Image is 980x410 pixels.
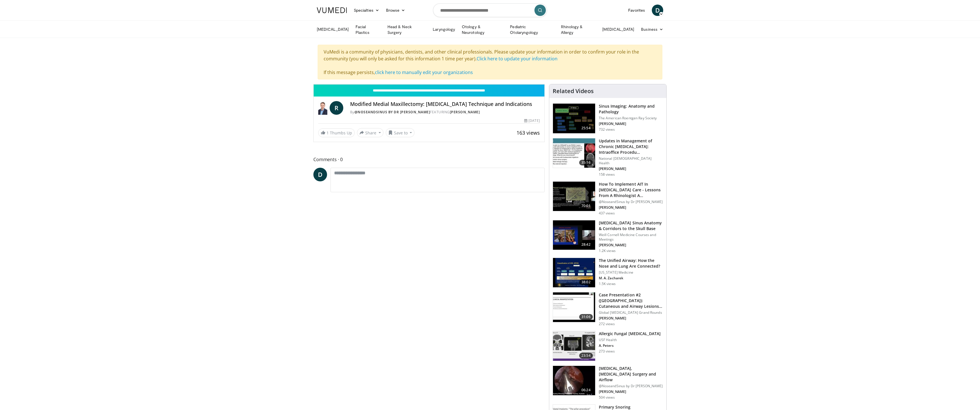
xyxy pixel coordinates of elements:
[433,3,547,17] input: Search topics, interventions
[599,172,615,177] p: 158 views
[599,331,661,337] h3: Allergic Fungal [MEDICAL_DATA]
[579,242,593,247] span: 28:42
[599,292,663,309] h3: Case Presentation #2 ([GEOGRAPHIC_DATA]): Cutaneous and Airway Lesions i…
[599,389,663,394] p: [PERSON_NAME]
[599,205,663,210] p: [PERSON_NAME]
[354,110,430,114] a: @NoseandSinus by Dr [PERSON_NAME]
[553,220,595,250] img: 276d523b-ec6d-4eb7-b147-bbf3804ee4a7.150x105_q85_crop-smart_upscale.jpg
[553,292,663,326] a: 31:06 Case Presentation #2 ([GEOGRAPHIC_DATA]): Cutaneous and Airway Lesions i… Global [MEDICAL_D...
[553,88,594,95] h4: Related Videos
[458,24,507,35] a: Otology & Neurotology
[579,203,593,209] span: 70:01
[553,331,663,361] a: 23:54 Allergic Fungal [MEDICAL_DATA] USF Health A. Peters 273 views
[599,167,663,171] p: [PERSON_NAME]
[383,5,409,16] a: Browse
[599,404,656,410] h3: Primary Snoring
[313,24,352,35] a: [MEDICAL_DATA]
[553,182,595,211] img: 3d43f09a-5d0c-4774-880e-3909ea54edb9.150x105_q85_crop-smart_upscale.jpg
[553,331,595,361] img: 478c2878-cd35-4fad-a7fd-0ba9fab6f130.150x105_q85_crop-smart_upscale.jpg
[553,366,595,395] img: 5c1a841c-37ed-4666-a27e-9093f124e297.150x105_q85_crop-smart_upscale.jpg
[450,110,480,114] a: [PERSON_NAME]
[599,366,663,383] h3: [MEDICAL_DATA],[MEDICAL_DATA] Surgery and Airflow
[318,45,662,79] div: VuMedi is a community of physicians, dentists, and other clinical professionals. Please update yo...
[350,101,540,107] h4: Modified Medial Maxillectomy: [MEDICAL_DATA] Technique and Indications
[599,233,663,242] p: Weill Cornell Medicine Courses and Meetings
[599,243,663,247] p: [PERSON_NAME]
[599,310,663,315] p: Global [MEDICAL_DATA] Grand Rounds
[386,128,415,137] button: Save to
[558,24,599,35] a: Rhinology & Allergy
[553,258,663,288] a: 38:02 The Unified Airway: How the Nose and Lung Are Connected? [US_STATE] Medicine M. A. Zacharek...
[429,24,458,35] a: Laryngology
[652,5,663,16] a: D
[599,200,663,204] p: @NoseandSinus by Dr [PERSON_NAME]
[599,270,663,275] p: [US_STATE] Medicine
[553,138,663,177] a: 35:16 Updates in Management of Chronic [MEDICAL_DATA]: Intraoffice Procedu… National [DEMOGRAPHIC...
[579,279,593,285] span: 38:02
[599,338,661,342] p: USF Health
[599,282,616,286] p: 1.5K views
[599,258,663,269] h3: The Unified Airway: How the Nose and Lung Are Connected?
[352,24,384,35] a: Facial Plastics
[579,387,593,393] span: 06:24
[579,160,593,165] span: 35:16
[599,181,663,198] h3: How To Implement AIT In [MEDICAL_DATA] Care - Lessons From A Rhinologist A…
[553,366,663,400] a: 06:24 [MEDICAL_DATA],[MEDICAL_DATA] Surgery and Airflow @NoseandSinus by Dr [PERSON_NAME] [PERSON...
[516,129,540,136] span: 163 views
[599,343,661,348] p: A. Peters
[553,258,595,288] img: fce5840f-3651-4d2e-85b0-3edded5ac8fb.150x105_q85_crop-smart_upscale.jpg
[599,127,615,132] p: 732 views
[313,156,545,163] span: Comments 0
[384,24,429,35] a: Head & Neck Surgery
[599,24,638,35] a: [MEDICAL_DATA]
[553,181,663,216] a: 70:01 How To Implement AIT In [MEDICAL_DATA] Care - Lessons From A Rhinologist A… @NoseandSinus b...
[477,56,558,62] a: Click here to update your information
[599,156,663,165] p: National [DEMOGRAPHIC_DATA] Health
[330,101,343,115] a: R
[599,316,663,321] p: [PERSON_NAME]
[625,5,648,16] a: Favorites
[375,69,473,75] a: click here to manually edit your organizations
[350,5,383,16] a: Specialties
[524,118,540,123] div: [DATE]
[599,122,663,126] p: [PERSON_NAME]
[599,103,663,115] h3: Sinus Imaging: Anatomy and Pathology
[553,104,595,133] img: 5d00bf9a-6682-42b9-8190-7af1e88f226b.150x105_q85_crop-smart_upscale.jpg
[357,128,383,137] button: Share
[599,276,663,280] p: M. A. Zacharek
[599,249,616,253] p: 1.2K views
[599,138,663,155] h3: Updates in Management of Chronic [MEDICAL_DATA]: Intraoffice Procedu…
[599,349,615,354] p: 273 views
[579,314,593,320] span: 31:06
[599,116,663,120] p: The American Roentgen Ray Society
[507,24,557,35] a: Pediatric Otolaryngology
[553,138,595,168] img: 4d46ad28-bf85-4ffa-992f-e5d3336e5220.150x105_q85_crop-smart_upscale.jpg
[599,384,663,388] p: @NoseandSinus by Dr [PERSON_NAME]
[553,103,663,134] a: 25:54 Sinus Imaging: Anatomy and Pathology The American Roentgen Ray Society [PERSON_NAME] 732 views
[599,395,615,400] p: 504 views
[318,128,355,137] a: 1 Thumbs Up
[326,130,329,136] span: 1
[579,125,593,131] span: 25:54
[599,211,615,216] p: 437 views
[313,168,327,181] a: D
[599,322,615,326] p: 272 views
[579,353,593,358] span: 23:54
[350,110,540,115] div: By FEATURING
[599,220,663,231] h3: [MEDICAL_DATA] Sinus Anatomy & Corridors to the Skull Base
[318,101,327,115] img: @NoseandSinus by Dr Richard Harvey
[317,7,347,13] img: VuMedi Logo
[553,292,595,322] img: 283069f7-db48-4020-b5ba-d883939bec3b.150x105_q85_crop-smart_upscale.jpg
[638,24,667,35] a: Business
[553,220,663,253] a: 28:42 [MEDICAL_DATA] Sinus Anatomy & Corridors to the Skull Base Weill Cornell Medicine Courses a...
